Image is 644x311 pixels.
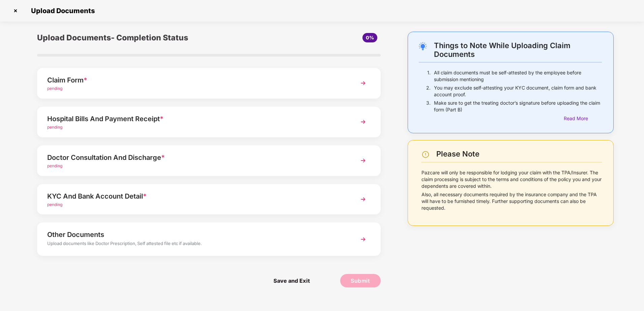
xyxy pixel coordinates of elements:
div: Please Note [436,149,602,159]
img: svg+xml;base64,PHN2ZyBpZD0iTmV4dCIgeG1sbnM9Imh0dHA6Ly93d3cudzMub3JnLzIwMDAvc3ZnIiB3aWR0aD0iMzYiIG... [357,193,369,205]
p: You may exclude self-attesting your KYC document, claim form and bank account proof. [434,84,602,98]
img: svg+xml;base64,PHN2ZyB4bWxucz0iaHR0cDovL3d3dy53My5vcmcvMjAwMC9zdmciIHdpZHRoPSIyNC4wOTMiIGhlaWdodD... [419,42,427,50]
img: svg+xml;base64,PHN2ZyBpZD0iTmV4dCIgeG1sbnM9Imh0dHA6Ly93d3cudzMub3JnLzIwMDAvc3ZnIiB3aWR0aD0iMzYiIG... [357,77,369,89]
div: Things to Note While Uploading Claim Documents [434,41,602,59]
div: Read More [564,115,602,122]
p: 2. [426,84,431,98]
div: Upload documents like Doctor Prescription, Self attested file etc if available. [47,240,344,249]
p: Also, all necessary documents required by the insurance company and the TPA will have to be furni... [421,191,602,211]
p: Pazcare will only be responsible for lodging your claim with the TPA/Insurer. The claim processin... [421,169,602,189]
span: pending [47,163,62,168]
img: svg+xml;base64,PHN2ZyBpZD0iTmV4dCIgeG1sbnM9Imh0dHA6Ly93d3cudzMub3JnLzIwMDAvc3ZnIiB3aWR0aD0iMzYiIG... [357,233,369,245]
span: pending [47,202,62,207]
img: svg+xml;base64,PHN2ZyBpZD0iV2FybmluZ18tXzI0eDI0IiBkYXRhLW5hbWU9Ildhcm5pbmcgLSAyNHgyNCIgeG1sbnM9Im... [421,150,430,159]
img: svg+xml;base64,PHN2ZyBpZD0iTmV4dCIgeG1sbnM9Imh0dHA6Ly93d3cudzMub3JnLzIwMDAvc3ZnIiB3aWR0aD0iMzYiIG... [357,154,369,167]
div: Claim Form [47,75,344,85]
span: pending [47,86,62,91]
div: Hospital Bills And Payment Receipt [47,113,344,124]
span: 0% [366,35,374,40]
div: Other Documents [47,229,344,240]
img: svg+xml;base64,PHN2ZyBpZD0iQ3Jvc3MtMzJ4MzIiIHhtbG5zPSJodHRwOi8vd3d3LnczLm9yZy8yMDAwL3N2ZyIgd2lkdG... [10,5,21,16]
p: 3. [426,100,431,113]
div: KYC And Bank Account Detail [47,191,344,202]
p: Make sure to get the treating doctor’s signature before uploading the claim form (Part B) [434,100,602,113]
div: Doctor Consultation And Discharge [47,152,344,163]
p: 1. [427,69,431,83]
span: pending [47,125,62,130]
div: Upload Documents- Completion Status [37,32,266,44]
img: svg+xml;base64,PHN2ZyBpZD0iTmV4dCIgeG1sbnM9Imh0dHA6Ly93d3cudzMub3JnLzIwMDAvc3ZnIiB3aWR0aD0iMzYiIG... [357,116,369,128]
p: All claim documents must be self-attested by the employee before submission mentioning [434,69,602,83]
span: Save and Exit [267,274,317,287]
button: Submit [340,274,381,287]
span: Upload Documents [24,7,98,15]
